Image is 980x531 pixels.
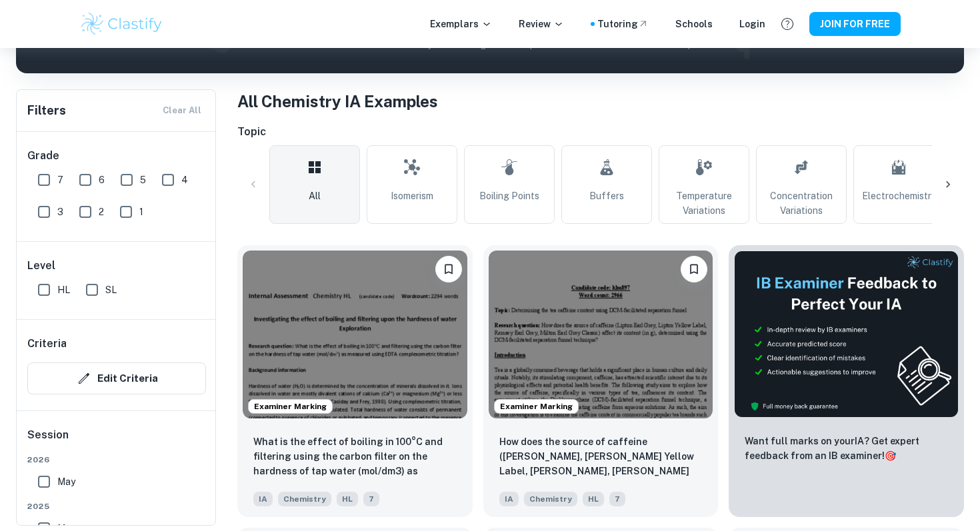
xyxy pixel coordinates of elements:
[745,434,948,463] p: Want full marks on your IA ? Get expert feedback from an IB examiner!
[734,251,959,418] img: Thumbnail
[27,258,206,274] h6: Level
[885,450,896,461] span: 🎯
[499,492,519,506] span: IA
[181,173,188,187] span: 4
[243,251,467,418] img: Chemistry IA example thumbnail: What is the effect of boiling in 100°C a
[489,251,713,418] img: Chemistry IA example thumbnail: How does the source of caffeine (Lipton
[27,427,206,454] h6: Session
[589,189,624,203] span: Buffers
[237,124,964,140] h6: Topic
[665,189,743,218] span: Temperature Variations
[583,492,604,506] span: HL
[57,474,75,489] span: May
[99,205,104,219] span: 2
[495,400,578,412] span: Examiner Marking
[27,336,67,352] h6: Criteria
[27,101,66,120] h6: Filters
[237,89,964,113] h1: All Chemistry IA Examples
[609,492,625,506] span: 7
[139,205,143,219] span: 1
[729,245,964,517] a: ThumbnailWant full marks on yourIA? Get expert feedback from an IB examiner!
[57,205,63,219] span: 3
[483,245,719,517] a: Examiner MarkingPlease log in to bookmark exemplarsHow does the source of caffeine (Lipton Earl G...
[105,282,117,297] span: SL
[739,17,765,31] a: Login
[27,148,206,164] h6: Grade
[57,282,70,297] span: HL
[278,492,331,506] span: Chemistry
[27,454,206,466] span: 2026
[681,256,707,282] button: Please log in to bookmark exemplars
[363,492,379,506] span: 7
[809,12,901,36] button: JOIN FOR FREE
[79,11,164,37] img: Clastify logo
[776,13,799,35] button: Help and Feedback
[99,173,105,187] span: 6
[479,189,539,203] span: Boiling Points
[862,189,936,203] span: Electrochemistry
[391,189,433,203] span: Isomerism
[435,256,462,282] button: Please log in to bookmark exemplars
[524,492,577,506] span: Chemistry
[237,245,473,517] a: Examiner MarkingPlease log in to bookmark exemplarsWhat is the effect of boiling in 100°C and fil...
[249,400,332,412] span: Examiner Marking
[309,189,321,203] span: All
[337,492,358,506] span: HL
[675,17,713,31] a: Schools
[519,17,564,31] p: Review
[597,17,649,31] a: Tutoring
[253,492,273,506] span: IA
[27,362,206,394] button: Edit Criteria
[430,17,492,31] p: Exemplars
[27,500,206,512] span: 2025
[762,189,841,218] span: Concentration Variations
[140,173,146,187] span: 5
[253,434,457,480] p: What is the effect of boiling in 100°C and filtering using the carbon filter on the hardness of t...
[499,434,703,480] p: How does the source of caffeine (Lipton Earl Grey, Lipton Yellow Label, Remsey Earl Grey, Milton ...
[57,173,63,187] span: 7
